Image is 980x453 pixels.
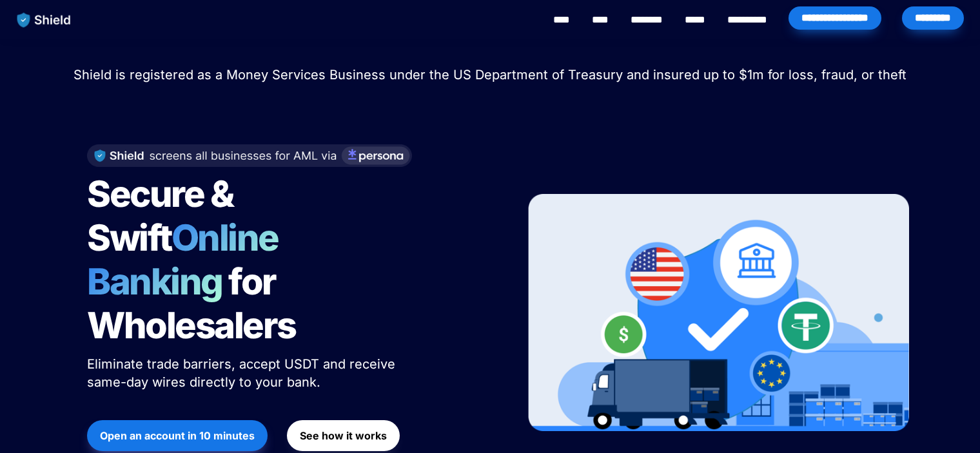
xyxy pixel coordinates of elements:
img: website logo [11,6,77,34]
button: See how it works [287,420,400,451]
span: Secure & Swift [87,172,239,260]
strong: Open an account in 10 minutes [100,429,255,442]
button: Open an account in 10 minutes [87,420,268,451]
strong: See how it works [300,429,387,442]
span: Online Banking [87,216,291,304]
span: for Wholesalers [87,260,296,347]
span: Shield is registered as a Money Services Business under the US Department of Treasury and insured... [73,67,906,82]
span: Eliminate trade barriers, accept USDT and receive same-day wires directly to your bank. [87,356,399,390]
